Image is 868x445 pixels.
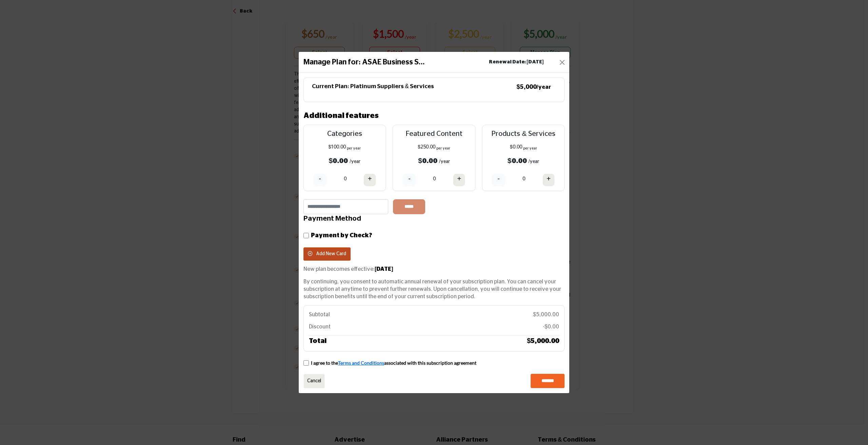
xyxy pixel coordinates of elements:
p: Discount [309,323,331,330]
h5: $5,000.00 [527,336,559,346]
h4: + [547,175,551,183]
h5: Total [309,336,327,346]
p: Featured Content [399,128,469,139]
p: I agree to the associated with this subscription agreement [311,360,476,366]
span: Add New Card [316,251,346,256]
p: Products & Services [489,128,558,139]
sub: per year [436,147,450,150]
h3: Additional features [303,110,379,121]
p: By continuing, you consent to automatic annual renewal of your subscription plan. You can cancel ... [303,278,565,301]
button: Close [557,58,567,67]
button: + [542,174,555,186]
sub: per year [523,147,537,150]
p: 0 [433,176,436,183]
button: Add New Card [303,247,351,261]
span: $250.00 [418,145,435,149]
h4: Payment Method [303,214,565,223]
sub: per year [347,147,361,150]
h4: + [457,175,461,183]
a: Terms and Conditions [338,360,384,366]
p: 0 [344,176,347,183]
p: $5,000.00 [533,311,559,318]
button: + [363,174,376,186]
b: Renewal Date: [DATE] [489,59,544,66]
p: -$0.00 [543,323,559,330]
p: $5,000 [517,83,551,92]
p: Subtotal [309,311,330,318]
p: New plan becomes effective: [303,265,565,273]
span: $0.00 [510,145,522,149]
a: Close [303,374,325,388]
b: $0.00 [508,157,527,164]
h4: + [368,175,372,183]
h5: Current Plan: Platinum Suppliers & Services [312,83,434,90]
b: Payment by Check? [311,232,372,239]
h1: Manage Plan for: ASAE Business S... [303,57,425,68]
button: + [453,174,465,186]
p: 0 [522,176,525,183]
span: /year [439,159,450,164]
b: $0.00 [418,157,437,164]
span: /year [350,159,360,164]
span: /year [529,159,539,164]
strong: [DATE] [375,266,393,272]
b: $0.00 [329,157,348,164]
span: $100.00 [328,145,346,149]
p: Categories [310,128,380,139]
small: /year [537,84,551,90]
